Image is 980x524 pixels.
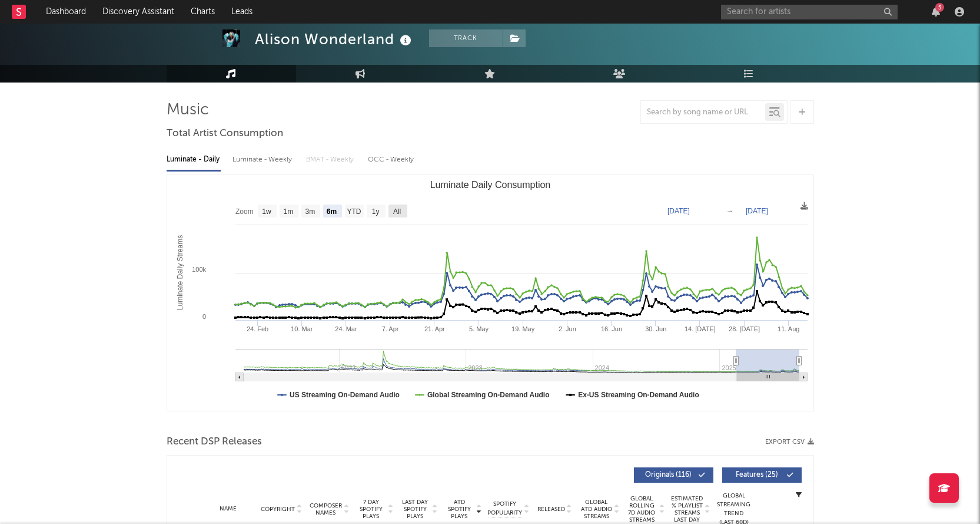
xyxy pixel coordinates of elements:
[729,325,760,332] text: 28. [DATE]
[684,325,715,332] text: 14. [DATE]
[726,207,733,215] text: →
[232,150,294,170] div: Luminate - Weekly
[235,207,254,216] text: Zoom
[429,29,503,47] button: Track
[283,207,293,216] text: 1m
[167,150,221,170] div: Luminate - Daily
[202,505,254,513] div: Name
[290,391,400,399] text: US Streaming On-Demand Audio
[578,391,699,399] text: Ex-US Streaming On-Demand Audio
[246,325,268,332] text: 24. Feb
[261,506,295,513] span: Copyright
[671,495,703,523] span: Estimated % Playlist Streams Last Day
[721,5,898,19] input: Search for artists
[309,502,343,516] span: Composer Names
[371,207,379,216] text: 1y
[626,495,658,523] span: Global Rolling 7D Audio Streams
[202,313,205,320] text: 0
[400,499,431,520] span: Last Day Spotify Plays
[645,325,666,332] text: 30. Jun
[558,325,576,332] text: 2. Jun
[381,325,398,332] text: 7. Apr
[778,325,799,332] text: 11. Aug
[335,325,357,332] text: 24. Mar
[642,472,696,479] span: Originals ( 116 )
[176,235,184,310] text: Luminate Daily Streams
[167,435,262,449] span: Recent DSP Releases
[192,266,206,273] text: 100k
[167,127,283,141] span: Total Artist Consumption
[537,506,565,513] span: Released
[730,472,784,479] span: Features ( 25 )
[601,325,622,332] text: 16. Jun
[667,207,690,215] text: [DATE]
[641,108,765,117] input: Search by song name or URL
[932,7,940,17] button: 5
[356,499,387,520] span: 7 Day Spotify Plays
[444,499,475,520] span: ATD Spotify Plays
[427,391,549,399] text: Global Streaming On-Demand Audio
[935,3,944,12] div: 5
[424,325,444,332] text: 21. Apr
[368,150,415,170] div: OCC - Weekly
[430,180,550,190] text: Luminate Daily Consumption
[487,500,522,518] span: Spotify Popularity
[511,325,535,332] text: 19. May
[765,439,814,446] button: Export CSV
[326,207,336,216] text: 6m
[746,207,768,215] text: [DATE]
[255,29,414,49] div: Alison Wonderland
[262,207,271,216] text: 1w
[291,325,313,332] text: 10. Mar
[393,207,400,216] text: All
[469,325,489,332] text: 5. May
[167,175,813,411] svg: Luminate Daily Consumption
[347,207,361,216] text: YTD
[634,467,713,483] button: Originals(116)
[305,207,315,216] text: 3m
[580,499,613,520] span: Global ATD Audio Streams
[722,467,802,483] button: Features(25)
